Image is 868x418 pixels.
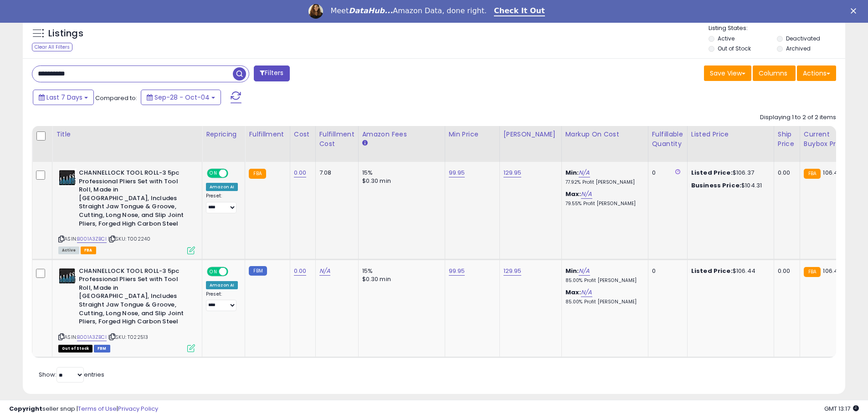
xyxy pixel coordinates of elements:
[778,169,793,177] div: 0.00
[141,90,221,105] button: Sep-28 - Oct-04
[652,169,680,177] div: 0
[565,130,644,139] div: Markup on Cost
[718,45,751,52] label: Out of Stock
[503,267,522,276] a: 129.95
[760,113,836,122] div: Displaying 1 to 2 of 2 items
[652,267,680,275] div: 0
[79,169,190,230] b: CHANNELLOCK TOOL ROLL-3 5pc Professional Pliers Set with Tool Roll, Made in [GEOGRAPHIC_DATA], In...
[58,169,77,187] img: 41-WL2tgNgL._SL40_.jpg
[362,169,438,177] div: 15%
[709,24,845,33] p: Listing States:
[206,130,241,139] div: Repricing
[319,267,330,276] a: N/A
[58,247,79,254] span: All listings currently available for purchase on Amazon
[797,65,836,81] button: Actions
[208,267,219,275] span: ON
[759,69,787,78] span: Columns
[319,130,354,149] div: Fulfillment Cost
[249,130,286,139] div: Fulfillment
[565,267,579,275] b: Min:
[691,169,767,177] div: $106.37
[349,6,393,15] i: DataHub...
[206,281,238,289] div: Amazon AI
[851,8,860,14] div: Close
[449,168,465,177] a: 99.95
[58,267,195,352] div: ASIN:
[691,181,741,190] b: Business Price:
[565,288,581,297] b: Max:
[565,168,579,177] b: Min:
[691,130,770,139] div: Listed Price
[778,267,793,275] div: 0.00
[254,65,289,81] button: Filters
[691,168,733,177] b: Listed Price:
[206,291,238,312] div: Preset:
[108,333,148,341] span: | SKU: T022513
[58,169,195,253] div: ASIN:
[81,247,96,254] span: FBA
[704,65,751,81] button: Save View
[449,130,496,139] div: Min Price
[362,177,438,185] div: $0.30 min
[494,6,545,16] a: Check It Out
[565,179,641,186] p: 77.92% Profit [PERSON_NAME]
[206,193,238,213] div: Preset:
[691,267,767,275] div: $106.44
[294,267,307,276] a: 0.00
[561,126,648,162] th: The percentage added to the cost of goods (COGS) that forms the calculator for Min & Max prices.
[362,275,438,283] div: $0.30 min
[118,404,158,413] a: Privacy Policy
[579,168,590,177] a: N/A
[330,6,487,15] div: Meet Amazon Data, done right.
[9,405,158,413] div: seller snap | |
[79,267,190,328] b: CHANNELLOCK TOOL ROLL-3 5pc Professional Pliers Set with Tool Roll, Made in [GEOGRAPHIC_DATA], In...
[249,266,267,276] small: FBM
[804,169,821,179] small: FBA
[579,267,590,276] a: N/A
[39,370,104,379] span: Show: entries
[581,190,592,199] a: N/A
[362,267,438,275] div: 15%
[565,190,581,198] b: Max:
[581,288,592,297] a: N/A
[753,65,796,81] button: Columns
[78,404,117,413] a: Terms of Use
[804,130,851,149] div: Current Buybox Price
[362,130,441,139] div: Amazon Fees
[208,170,219,177] span: ON
[94,345,110,353] span: FBM
[718,35,734,42] label: Active
[362,139,368,147] small: Amazon Fees.
[95,94,137,102] span: Compared to:
[58,345,92,353] span: All listings that are currently out of stock and unavailable for purchase on Amazon
[32,43,72,51] div: Clear All Filters
[823,168,842,177] span: 106.44
[227,267,241,275] span: OFF
[294,168,307,177] a: 0.00
[46,93,82,102] span: Last 7 Days
[786,45,811,52] label: Archived
[691,181,767,190] div: $104.31
[804,267,821,277] small: FBA
[503,168,522,177] a: 129.95
[691,267,733,275] b: Listed Price:
[77,235,107,243] a: B001A3ZBCI
[56,130,198,139] div: Title
[503,130,558,139] div: [PERSON_NAME]
[249,169,266,179] small: FBA
[33,90,94,105] button: Last 7 Days
[48,27,83,40] h5: Listings
[565,277,641,284] p: 85.00% Profit [PERSON_NAME]
[319,169,351,177] div: 7.08
[58,267,77,285] img: 41-WL2tgNgL._SL40_.jpg
[449,267,465,276] a: 99.95
[565,299,641,305] p: 85.00% Profit [PERSON_NAME]
[108,235,150,242] span: | SKU: T002240
[786,35,820,42] label: Deactivated
[823,267,842,275] span: 106.44
[9,404,42,413] strong: Copyright
[565,201,641,207] p: 79.55% Profit [PERSON_NAME]
[77,333,107,341] a: B001A3ZBCI
[778,130,796,149] div: Ship Price
[824,404,859,413] span: 2025-10-13 13:17 GMT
